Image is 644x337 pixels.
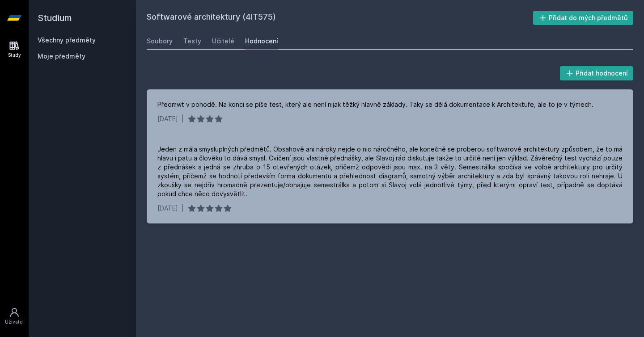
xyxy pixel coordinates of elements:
button: Přidat hodnocení [560,66,634,80]
a: Učitelé [212,32,234,50]
button: Přidat do mých předmětů [533,11,634,25]
div: Jeden z mála smysluplných předmětů. Obsahově ani nároky nejde o nic náročného, ale konečně se pro... [157,145,623,198]
a: Uživatel [2,303,27,330]
div: | [182,204,184,213]
div: Soubory [147,37,173,46]
div: Hodnocení [245,37,278,46]
a: Study [2,36,27,63]
div: [DATE] [157,114,178,123]
a: Testy [183,32,201,50]
div: Předmwt v pohodě. Na konci se píše test, který ale není nijak těžký hlavně základy. Taky se dělá ... [157,100,593,109]
div: [DATE] [157,204,178,213]
a: Všechny předměty [38,36,96,44]
div: Study [8,52,21,59]
div: Uživatel [5,319,24,325]
a: Hodnocení [245,32,278,50]
div: Učitelé [212,37,234,46]
a: Soubory [147,32,173,50]
div: | [182,114,184,123]
h2: Softwarové architektury (4IT575) [147,11,533,25]
span: Moje předměty [38,52,85,61]
div: Testy [183,37,201,46]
